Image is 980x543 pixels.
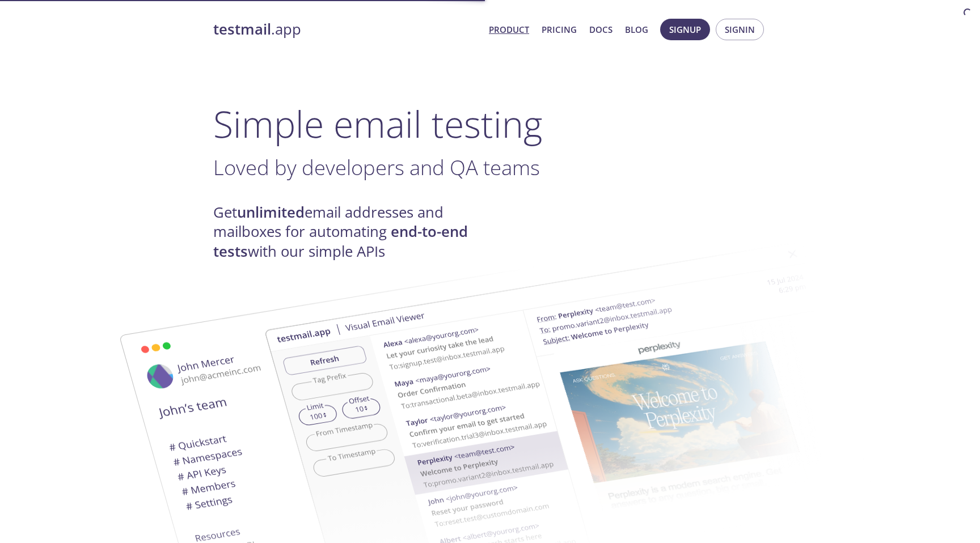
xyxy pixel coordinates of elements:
a: Pricing [542,22,577,37]
strong: end-to-end tests [213,222,468,261]
span: Signup [669,22,701,37]
span: Signin [725,22,755,37]
a: testmail.app [213,20,480,39]
h1: Simple email testing [213,102,767,146]
button: Signin [716,19,764,40]
strong: testmail [213,19,271,39]
a: Blog [625,22,648,37]
strong: unlimited [237,202,305,222]
span: Loved by developers and QA teams [213,153,540,181]
a: Product [489,22,529,37]
h4: Get email addresses and mailboxes for automating with our simple APIs [213,203,490,261]
button: Signup [660,19,710,40]
a: Docs [589,22,612,37]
